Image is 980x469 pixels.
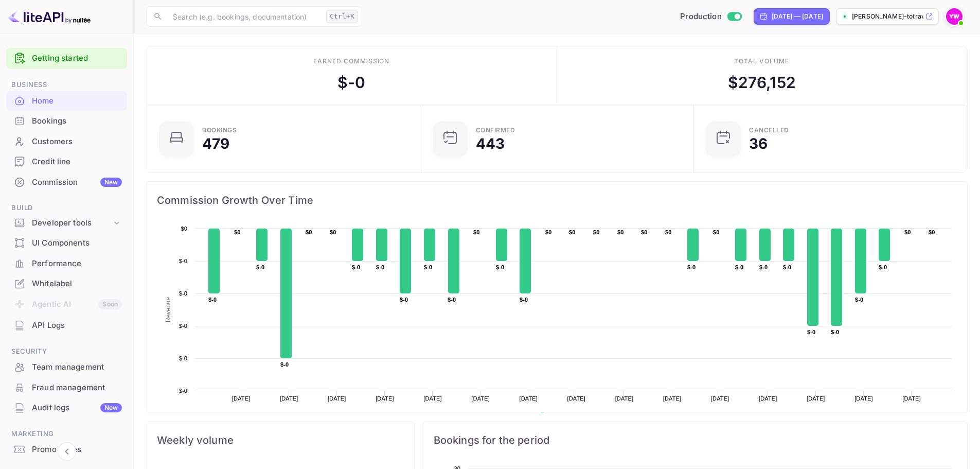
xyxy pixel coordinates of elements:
text: $0 [665,229,672,235]
text: [DATE] [759,395,777,402]
div: Credit line [32,156,122,168]
a: Whitelabel [6,274,127,293]
text: $-0 [496,264,504,270]
div: Promo codes [32,444,122,456]
text: $-0 [208,297,217,303]
div: Bookings [202,127,237,133]
div: 36 [749,136,768,151]
text: $0 [306,229,312,235]
a: Customers [6,132,127,151]
text: $-0 [735,264,743,270]
div: Total volume [734,57,789,66]
div: Developer tools [6,214,127,232]
text: $-0 [807,329,815,335]
text: $0 [641,229,648,235]
div: Bookings [6,111,127,131]
text: $0 [330,229,336,235]
div: $ -0 [337,71,365,94]
div: 479 [202,136,229,151]
div: Customers [6,132,127,152]
div: Confirmed [476,127,515,133]
div: UI Components [32,237,122,249]
text: $-0 [256,264,264,270]
text: [DATE] [280,395,298,402]
text: $0 [234,229,241,235]
p: [PERSON_NAME]-totravel... [852,12,923,21]
text: $-0 [448,297,456,303]
div: Home [6,91,127,111]
a: Fraud management [6,378,127,397]
a: Getting started [32,53,122,64]
text: $0 [181,225,187,232]
div: API Logs [6,316,127,336]
text: $-0 [424,264,432,270]
text: [DATE] [471,395,490,402]
div: Customers [32,136,122,148]
text: $-0 [352,264,360,270]
div: 443 [476,136,505,151]
text: Revenue [165,297,172,322]
text: Revenue [549,412,575,419]
a: CommissionNew [6,172,127,192]
text: $-0 [280,361,289,368]
span: Commission Growth Over Time [157,192,957,209]
span: Weekly volume [157,432,404,448]
text: [DATE] [615,395,634,402]
text: [DATE] [519,395,538,402]
text: $-0 [855,297,863,303]
text: [DATE] [232,395,251,402]
div: Ctrl+K [326,10,358,23]
img: Yahav Winkler [946,8,963,25]
span: Build [6,202,127,214]
div: Commission [32,177,122,188]
text: $-0 [687,264,696,270]
div: Team management [6,357,127,377]
div: CommissionNew [6,172,127,193]
div: Team management [32,361,122,373]
div: Switch to Sandbox mode [676,11,745,23]
a: Performance [6,254,127,273]
div: Fraud management [6,378,127,398]
text: [DATE] [423,395,442,402]
span: Bookings for the period [434,432,957,448]
span: Marketing [6,428,127,440]
div: CANCELLED [749,127,789,133]
div: Whitelabel [6,274,127,294]
span: Business [6,79,127,91]
a: Home [6,91,127,110]
text: [DATE] [807,395,825,402]
div: Whitelabel [32,278,122,290]
text: $-0 [179,355,187,361]
text: $-0 [400,297,408,303]
a: Audit logsNew [6,398,127,417]
text: $0 [617,229,624,235]
a: Promo codes [6,440,127,459]
text: $0 [929,229,935,235]
div: API Logs [32,320,122,332]
text: [DATE] [663,395,682,402]
div: Home [32,95,122,107]
text: $-0 [759,264,768,270]
text: $0 [473,229,480,235]
img: LiteAPI logo [8,8,91,25]
text: [DATE] [376,395,394,402]
text: $0 [904,229,911,235]
text: $-0 [179,388,187,394]
div: Bookings [32,115,122,127]
div: Developer tools [32,217,112,229]
a: Bookings [6,111,127,130]
div: Fraud management [32,382,122,394]
div: Performance [6,254,127,274]
a: API Logs [6,316,127,335]
input: Search (e.g. bookings, documentation) [167,6,322,27]
text: $0 [545,229,552,235]
text: $-0 [179,258,187,264]
text: [DATE] [902,395,921,402]
div: $ 276,152 [728,71,796,94]
text: [DATE] [567,395,586,402]
div: UI Components [6,233,127,253]
div: Audit logsNew [6,398,127,418]
div: Performance [32,258,122,270]
span: Production [680,11,722,23]
text: $-0 [831,329,839,335]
